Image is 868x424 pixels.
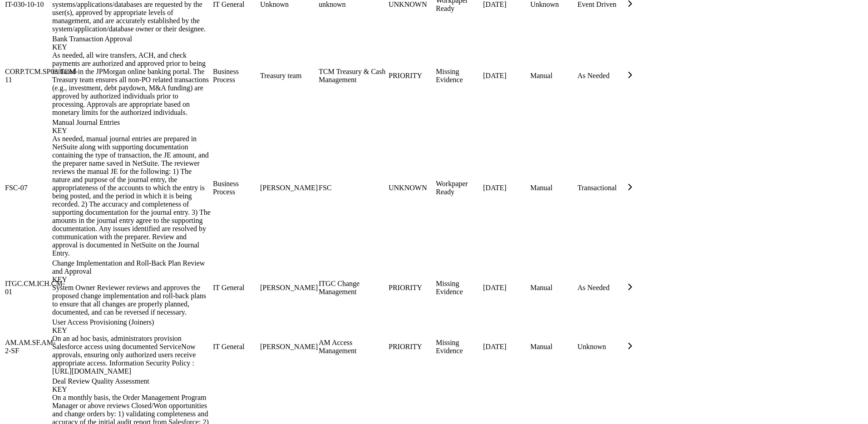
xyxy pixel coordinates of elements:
[389,343,434,351] div: PRIORITY
[52,118,211,135] div: Manual Journal Entries
[483,0,528,9] div: [DATE]
[52,385,211,394] div: KEY
[212,35,259,117] td: Business Process
[436,180,481,196] div: Workpaper Ready
[52,276,211,284] div: KEY
[212,118,259,258] td: Business Process
[260,284,317,292] div: [PERSON_NAME]
[577,35,623,117] td: As Needed
[483,184,528,192] div: [DATE]
[52,127,211,135] div: KEY
[436,339,481,355] div: Missing Evidence
[52,43,211,51] div: KEY
[5,184,50,192] div: FSC-07
[389,184,434,192] div: UNKNOWN
[389,284,434,292] div: PRIORITY
[530,318,576,376] td: Manual
[260,343,317,351] div: [PERSON_NAME]
[319,68,387,84] div: TCM Treasury & Cash Management
[52,335,211,375] div: On an ad hoc basis, administrators provision Salesforce access using documented ServiceNow approv...
[436,280,481,296] div: Missing Evidence
[5,68,50,84] div: CORP.TCM.SP03.TCM-11
[577,318,623,376] td: Unknown
[319,184,387,192] div: FSC
[389,72,434,80] div: PRIORITY
[530,259,576,317] td: Manual
[389,0,434,9] div: UNKNOWN
[52,259,211,284] div: Change Implementation and Roll-Back Plan Review and Approval
[319,0,387,9] div: unknown
[52,377,211,394] div: Deal Review Quality Assessment
[212,259,259,317] td: IT General
[319,280,387,296] div: ITGC Change Management
[577,259,623,317] td: As Needed
[5,0,50,9] div: IT-030-10-10
[52,35,211,51] div: Bank Transaction Approval
[52,326,211,335] div: KEY
[260,72,317,80] div: Treasury team
[530,35,576,117] td: Manual
[530,118,576,258] td: Manual
[5,339,50,355] div: AM.AM.SF.AM-2-SF
[260,0,317,9] div: Unknown
[483,343,528,351] div: [DATE]
[52,135,211,257] div: As needed, manual journal entries are prepared in NetSuite along with supporting documentation co...
[52,284,211,316] div: System Owner Reviewer reviews and approves the proposed change implementation and roll-back plans...
[319,339,387,355] div: AM Access Management
[212,318,259,376] td: IT General
[52,51,211,117] div: As needed, all wire transfers, ACH, and check payments are authorized and approved prior to being...
[577,118,623,258] td: Transactional
[5,280,50,296] div: ITGC.CM.ICH.CM-01
[260,184,317,192] div: [PERSON_NAME]
[483,72,528,80] div: [DATE]
[436,68,481,84] div: Missing Evidence
[52,318,211,335] div: User Access Provisioning (Joiners)
[483,284,528,292] div: [DATE]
